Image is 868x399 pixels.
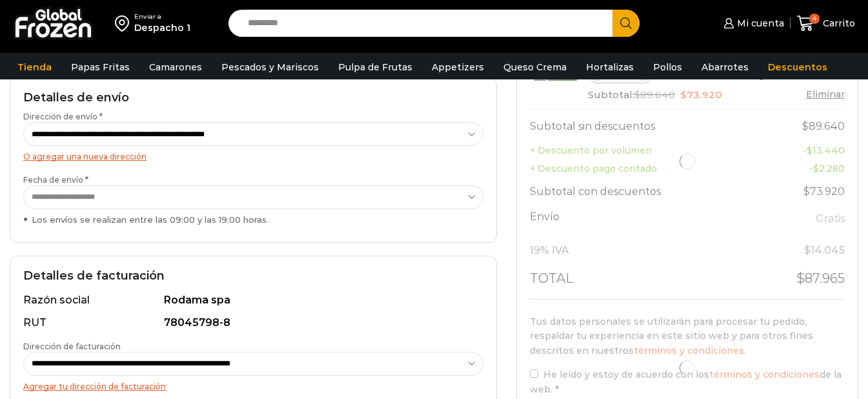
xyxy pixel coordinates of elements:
span: 4 [809,14,820,24]
span: Mi cuenta [734,17,784,30]
select: Fecha de envío * Los envíos se realizan entre las 09:00 y las 19:00 horas. [23,185,483,209]
div: Razón social [23,293,161,308]
a: Mi cuenta [720,10,783,36]
span: Carrito [820,17,855,30]
img: address-field-icon.svg [115,12,134,34]
div: Despacho 1 [134,21,190,34]
a: Appetizers [425,55,490,79]
a: Descuentos [762,55,834,79]
div: RUT [23,316,161,331]
a: Camarones [143,55,208,79]
label: Dirección de envío * [23,111,483,146]
a: Agregar tu dirección de facturación [23,382,166,391]
div: Enviar a [134,12,190,21]
h2: Detalles de envío [23,91,483,105]
label: Fecha de envío * [23,174,483,226]
a: Pollos [647,55,689,79]
h2: Detalles de facturación [23,269,483,283]
div: 78045798-8 [164,316,477,331]
a: Tienda [11,55,58,79]
a: Hortalizas [580,55,640,79]
select: Dirección de facturación [23,352,483,376]
a: O agregar una nueva dirección [23,152,146,161]
a: Pulpa de Frutas [332,55,419,79]
select: Dirección de envío * [23,122,483,146]
div: Rodama spa [164,293,477,308]
a: 4 Carrito [797,8,855,39]
label: Dirección de facturación [23,341,483,376]
button: Search button [612,10,640,37]
a: Papas Fritas [65,55,136,79]
a: Queso Crema [497,55,573,79]
a: Pescados y Mariscos [215,55,325,79]
div: Los envíos se realizan entre las 09:00 y las 19:00 horas. [23,214,483,226]
a: Abarrotes [695,55,755,79]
